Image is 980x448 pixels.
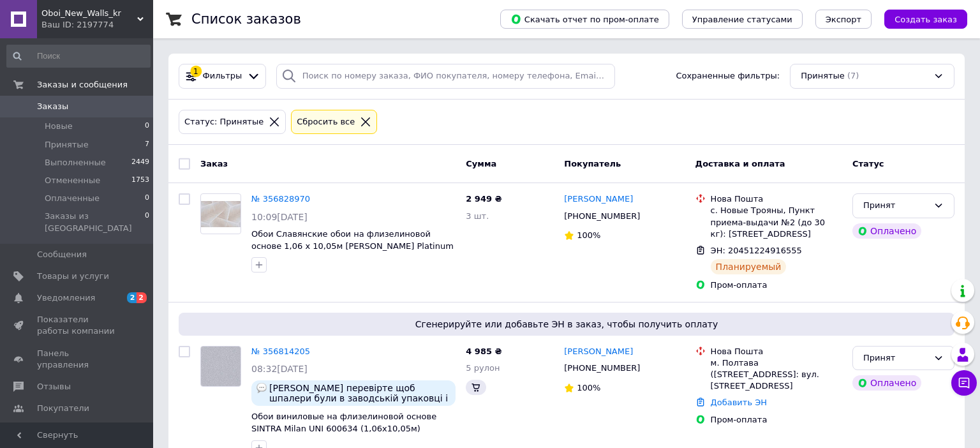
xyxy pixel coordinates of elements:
[37,381,71,392] span: Отзывы
[951,370,977,396] button: Чат с покупателем
[466,363,500,373] span: 5 рулон
[711,280,842,291] div: Пром-оплата
[682,10,803,29] button: Управление статусами
[37,271,109,282] span: Товары и услуги
[45,175,100,186] span: Отмененные
[711,398,767,407] a: Добавить ЭН
[45,211,145,234] span: Заказы из [GEOGRAPHIC_DATA]
[184,318,949,331] span: Сгенерируйте или добавьте ЭН в заказ, чтобы получить оплату
[711,414,842,426] div: Пром-оплата
[145,193,149,204] span: 0
[191,11,301,27] h1: Список заказов
[852,375,921,391] div: Оплачено
[564,193,633,205] a: [PERSON_NAME]
[200,158,228,168] span: Заказ
[251,347,310,356] a: № 356814205
[182,116,266,129] div: Статус: Принятые
[692,15,792,24] span: Управление статусами
[852,158,884,168] span: Статус
[200,346,241,387] a: Фото товару
[676,70,780,82] span: Сохраненные фильтры:
[41,8,137,19] span: Oboi_New_Walls_kr
[577,383,600,392] span: 100%
[884,10,967,29] button: Создать заказ
[711,259,787,274] div: Планируемый
[510,13,659,25] span: Скачать отчет по пром-оплате
[45,121,73,132] span: Новые
[37,292,95,304] span: Уведомления
[872,14,967,24] a: Создать заказ
[711,346,842,357] div: Нова Пошта
[251,194,310,204] a: № 356828970
[564,158,621,168] span: Покупатель
[294,116,357,129] div: Сбросить все
[826,15,861,24] span: Экспорт
[466,347,501,356] span: 4 985 ₴
[145,139,149,151] span: 7
[256,383,267,393] img: :speech_balloon:
[131,157,149,168] span: 2449
[711,205,842,240] div: с. Новые Трояны, Пункт приема-выдачи №2 (до 30 кг): [STREET_ADDRESS]
[251,212,308,222] span: 10:09[DATE]
[145,211,149,234] span: 0
[37,314,118,337] span: Показатели работы компании
[561,208,642,225] div: [PHONE_NUMBER]
[466,211,489,221] span: 3 шт.
[131,175,149,186] span: 1753
[41,19,153,31] div: Ваш ID: 2197774
[127,292,137,303] span: 2
[200,193,241,234] a: Фото товару
[45,157,106,168] span: Выполненные
[500,10,669,29] button: Скачать отчет по пром-оплате
[852,223,921,239] div: Оплачено
[251,229,454,262] a: Обои Славянские обои на флизелиновой основе 1,06 х 10,05м [PERSON_NAME] Platinum В122 1628-05
[37,79,128,91] span: Заказы и сообщения
[37,348,118,371] span: Панель управления
[863,199,928,213] div: Принят
[863,352,928,365] div: Принят
[37,101,68,112] span: Заказы
[269,383,450,403] span: [PERSON_NAME] перевірте щоб шпалери були в заводській упаковці і однієї партії.В інакшому випадку...
[815,10,872,29] button: Экспорт
[251,412,436,433] a: Обои виниловые на флизелиновой основе SINTRA Milan UNI 600634 (1,06х10,05м)
[895,15,957,24] span: Создать заказ
[561,360,642,377] div: [PHONE_NUMBER]
[466,194,501,204] span: 2 949 ₴
[45,193,100,204] span: Оплаченные
[37,403,89,414] span: Покупатели
[466,158,496,168] span: Сумма
[695,158,785,168] span: Доставка и оплата
[45,139,89,151] span: Принятые
[711,357,842,392] div: м. Полтава ([STREET_ADDRESS]: вул. [STREET_ADDRESS]
[137,292,147,303] span: 2
[276,64,616,89] input: Поиск по номеру заказа, ФИО покупателя, номеру телефона, Email, номеру накладной
[190,66,202,77] div: 1
[251,364,308,374] span: 08:32[DATE]
[847,71,859,80] span: (7)
[801,70,845,82] span: Принятые
[711,193,842,205] div: Нова Пошта
[6,45,151,68] input: Поиск
[711,246,802,255] span: ЭН: 20451224916555
[203,70,242,82] span: Фильтры
[201,201,241,227] img: Фото товару
[145,121,149,132] span: 0
[201,347,241,386] img: Фото товару
[564,346,633,358] a: [PERSON_NAME]
[577,230,600,240] span: 100%
[37,249,87,260] span: Сообщения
